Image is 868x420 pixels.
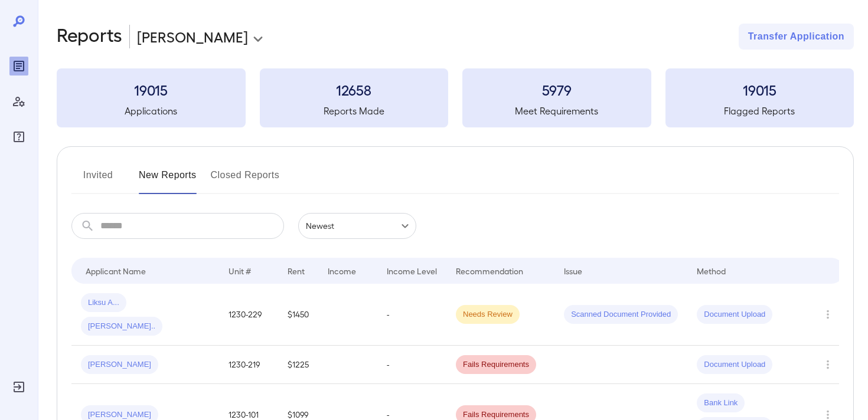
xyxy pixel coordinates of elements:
div: Applicant Name [86,264,146,278]
td: 1230-219 [219,346,278,384]
span: Fails Requirements [456,359,536,370]
div: Method [697,264,726,278]
h2: Reports [57,24,122,50]
button: Row Actions [818,305,837,324]
button: Transfer Application [739,24,854,50]
div: Newest [298,213,416,239]
button: Closed Reports [211,166,280,194]
div: Issue [564,264,583,278]
span: Document Upload [697,309,772,320]
h5: Meet Requirements [462,104,651,118]
td: - [377,284,446,346]
td: $1225 [278,346,318,384]
span: Scanned Document Provided [564,309,678,320]
button: New Reports [139,166,197,194]
h5: Reports Made [260,104,449,118]
h3: 5979 [462,80,651,99]
p: [PERSON_NAME] [137,27,248,46]
td: $1450 [278,284,318,346]
div: Income Level [387,264,437,278]
div: Rent [288,264,306,278]
div: Reports [9,57,28,76]
h5: Flagged Reports [665,104,854,118]
span: Liksu A... [81,297,126,309]
span: [PERSON_NAME].. [81,321,162,332]
div: Log Out [9,378,28,396]
h5: Applications [57,104,246,118]
span: Bank Link [697,398,745,409]
span: Document Upload [697,359,772,370]
button: Row Actions [818,355,837,374]
h3: 19015 [665,80,854,99]
h3: 12658 [260,80,449,99]
td: 1230-229 [219,284,278,346]
span: Needs Review [456,309,520,320]
button: Invited [71,166,125,194]
div: Unit # [229,264,251,278]
span: [PERSON_NAME] [81,359,158,370]
div: FAQ [9,127,28,146]
div: Manage Users [9,92,28,111]
h3: 19015 [57,80,246,99]
div: Income [328,264,356,278]
td: - [377,346,446,384]
div: Recommendation [456,264,523,278]
summary: 19015Applications12658Reports Made5979Meet Requirements19015Flagged Reports [57,68,854,127]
